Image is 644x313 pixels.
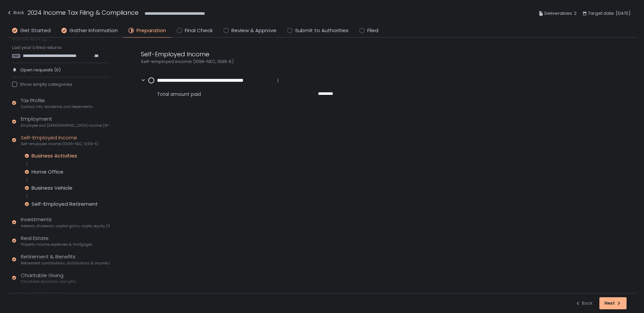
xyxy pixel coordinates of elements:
div: Retirement & Benefits [21,253,110,266]
span: Submit to Authorities [295,27,348,35]
div: Real Estate [21,235,93,247]
div: Business Activities [32,152,77,159]
div: Back [7,9,24,17]
button: Back [575,297,593,309]
div: Investments [21,216,110,229]
h1: 2024 Income Tax Filing & Compliance [28,8,139,17]
span: Final Check [185,27,213,35]
div: Employment [21,115,110,128]
span: Interest, dividends, capital gains, crypto, equity (1099s, K-1s) [21,224,110,229]
div: Next [604,300,622,306]
button: Back [7,8,24,19]
span: Filed [367,27,378,35]
button: Next [599,297,627,309]
div: Business Vehicle [32,185,72,191]
div: Self-Employed Income [21,134,99,147]
div: Charitable Giving [21,272,76,285]
span: Employee and [DEMOGRAPHIC_DATA] income (W-2s) [21,123,110,128]
span: Gather Information [69,27,118,35]
span: Total amount paid [157,91,302,98]
span: Review & Approve [231,27,276,35]
span: Property income, expenses & mortgages [21,242,93,247]
span: Retirement contributions, distributions & income (1099-R, 5498) [21,261,110,266]
span: Deliverables: 2 [544,9,577,17]
span: Charitable donations and gifts [21,279,76,284]
span: Preparation [137,27,166,35]
div: Self-employed income (1099-NEC, 1099-K) [141,59,463,65]
div: Self-Employed Income [141,50,463,59]
span: Open requests (0) [20,67,61,73]
span: Self-employed income (1099-NEC, 1099-K) [21,141,99,146]
div: Tax Profile [21,97,93,110]
span: Target date: [DATE] [588,9,631,17]
a: Internal docs [12,36,49,42]
div: Family & Education [21,290,106,303]
div: Back [575,300,593,306]
span: Contact info, residence, and dependents [21,104,93,109]
div: Home Office [32,169,63,175]
span: Get Started [20,27,51,35]
div: Last year's filed returns [12,45,110,59]
div: Self-Employed Retirement [32,201,98,207]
